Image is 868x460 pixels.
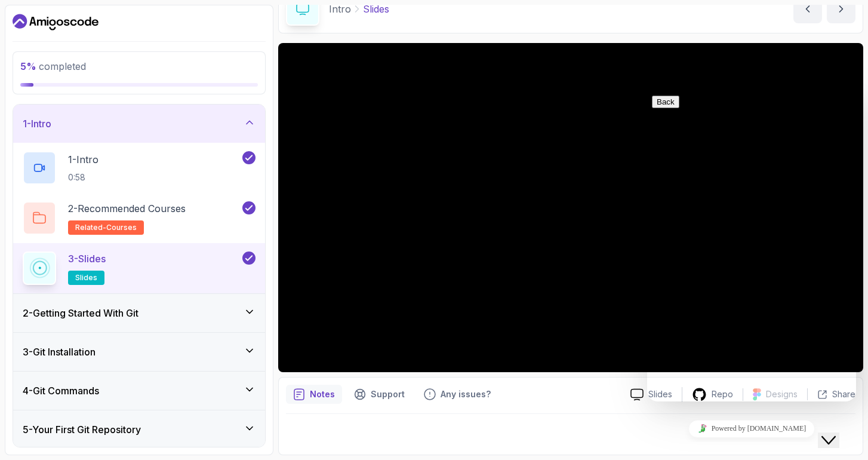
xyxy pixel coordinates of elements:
button: 3-Slidesslides [23,252,256,285]
p: Slides [363,2,389,16]
p: 3 - Slides [68,252,106,266]
iframe: chat widget [647,91,856,401]
button: 2-Getting Started With Git [13,294,265,332]
p: 0:58 [68,171,99,183]
p: Notes [310,388,335,400]
button: 2-Recommended Coursesrelated-courses [23,201,256,235]
button: Feedback button [417,385,498,404]
a: Dashboard [13,13,99,32]
p: Support [371,388,405,400]
h3: 4 - Git Commands [23,384,99,398]
span: 5 % [20,60,36,72]
iframe: chat widget [818,412,856,448]
button: 4-Git Commands [13,372,265,410]
p: 1 - Intro [68,152,99,167]
span: slides [75,273,97,283]
button: 1-Intro0:58 [23,151,256,185]
p: Any issues? [441,388,491,400]
span: related-courses [75,223,137,232]
h3: 3 - Git Installation [23,345,96,359]
h3: 5 - Your First Git Repository [23,422,141,437]
iframe: chat widget [647,415,856,442]
button: Support button [347,385,412,404]
h3: 1 - Intro [23,116,51,131]
button: notes button [286,385,342,404]
button: 3-Git Installation [13,333,265,371]
a: Slides [621,388,682,401]
h3: 2 - Getting Started With Git [23,306,138,320]
span: completed [20,60,86,72]
p: Intro [329,2,351,16]
button: 5-Your First Git Repository [13,410,265,449]
p: 2 - Recommended Courses [68,201,186,216]
button: 1-Intro [13,105,265,143]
